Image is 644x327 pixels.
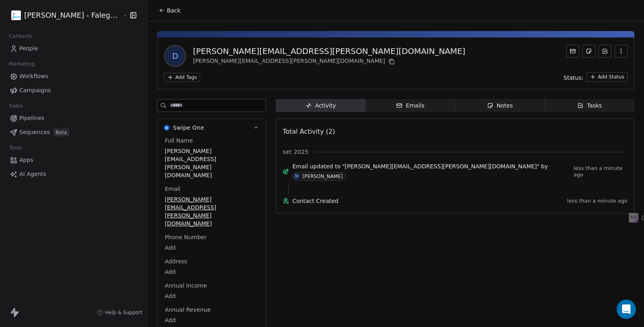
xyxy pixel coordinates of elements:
[302,174,343,179] div: [PERSON_NAME]
[193,57,465,66] div: [PERSON_NAME][EMAIL_ADDRESS][PERSON_NAME][DOMAIN_NAME]
[163,257,189,265] span: Address
[6,153,140,167] a: Apps
[165,268,258,276] span: Add
[342,162,539,170] span: "[PERSON_NAME][EMAIL_ADDRESS][PERSON_NAME][DOMAIN_NAME]"
[292,162,308,170] span: Email
[563,74,583,82] span: Status:
[173,124,204,132] span: Swipe One
[164,73,200,82] button: Add Tags
[6,42,140,55] a: People
[165,292,258,300] span: Add
[157,119,266,137] button: Swipe OneSwipe One
[165,195,258,228] span: [PERSON_NAME][EMAIL_ADDRESS][PERSON_NAME][DOMAIN_NAME]
[10,8,117,22] button: [PERSON_NAME] - Falegname digitale
[541,162,548,170] span: by
[163,185,182,193] span: Email
[574,165,627,178] span: less than a minute ago
[163,306,212,314] span: Annual Revenue
[167,6,180,14] span: Back
[283,148,308,156] span: set 2025
[19,156,33,164] span: Apps
[19,86,51,95] span: Campaigns
[165,316,258,324] span: Add
[19,44,38,53] span: People
[6,70,140,83] a: Workflows
[19,114,44,122] span: Pipelines
[19,128,50,137] span: Sequences
[6,100,27,112] span: Sales
[6,168,140,181] a: AI Agents
[310,162,341,170] span: updated to
[295,173,299,180] div: M
[19,72,48,81] span: Workflows
[6,142,25,154] span: Tools
[617,300,636,319] div: Open Intercom Messenger
[6,84,140,97] a: Campaigns
[165,46,185,66] span: d
[163,137,194,145] span: Full Name
[154,3,185,18] button: Back
[283,128,335,135] span: Total Activity (2)
[6,126,140,139] a: SequencesBeta
[164,125,169,130] img: Swipe One
[53,128,69,137] span: Beta
[165,244,258,252] span: Add
[292,197,564,205] span: Contact Created
[11,10,21,20] img: logo.png
[5,30,35,42] span: Contacts
[6,112,140,125] a: Pipelines
[24,10,121,21] span: [PERSON_NAME] - Falegname digitale
[97,309,142,316] a: Help & Support
[487,101,513,110] div: Notes
[193,46,465,57] div: [PERSON_NAME][EMAIL_ADDRESS][PERSON_NAME][DOMAIN_NAME]
[567,198,627,204] span: less than a minute ago
[163,281,208,290] span: Annual Income
[105,309,142,316] span: Help & Support
[19,170,46,178] span: AI Agents
[586,72,627,82] button: Add Status
[577,101,602,110] div: Tasks
[5,58,38,70] span: Marketing
[163,233,208,241] span: Phone Number
[165,147,258,179] span: [PERSON_NAME][EMAIL_ADDRESS][PERSON_NAME][DOMAIN_NAME]
[396,101,424,110] div: Emails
